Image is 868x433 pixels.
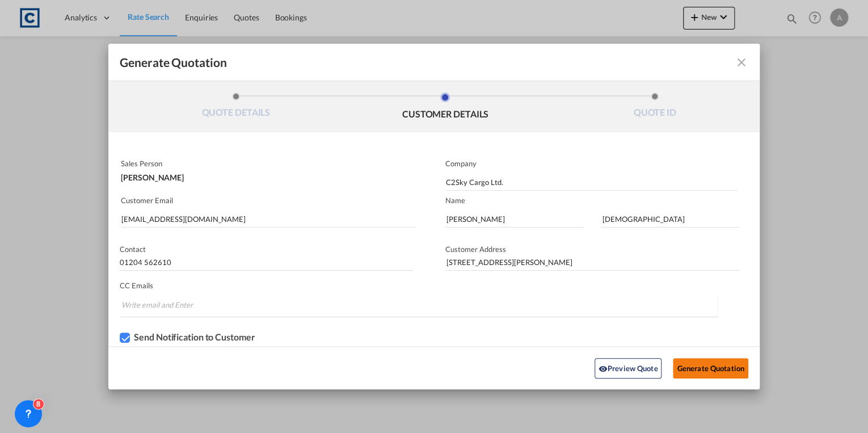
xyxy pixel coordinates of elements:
[120,332,255,343] md-checkbox: Checkbox No Ink
[340,93,550,123] li: CUSTOMER DETAILS
[121,296,207,314] input: Chips input.
[550,93,760,123] li: QUOTE ID
[673,358,748,379] button: Generate Quotation
[121,211,415,228] input: Search by Customer Name/Email Id/Company
[120,281,718,290] p: CC Emails
[445,254,740,271] input: Customer Address
[134,332,255,342] div: Send Notification to Customer
[445,245,506,254] span: Customer Address
[121,168,412,182] div: [PERSON_NAME]
[601,211,739,228] input: Last Name
[445,196,760,205] p: Name
[595,358,662,379] button: icon-eyePreview Quote
[446,174,738,191] input: Company Name
[131,93,340,123] li: QUOTE DETAILS
[445,159,738,168] p: Company
[121,159,412,168] p: Sales Person
[120,245,413,254] p: Contact
[120,55,226,70] span: Generate Quotation
[121,196,415,205] p: Customer Email
[120,295,718,317] md-chips-wrap: Chips container. Enter the text area, then type text, and press enter to add a chip.
[108,44,760,389] md-dialog: Generate QuotationQUOTE ...
[445,211,584,228] input: First Name
[120,254,413,271] input: Contact Number
[735,56,748,69] md-icon: icon-close fg-AAA8AD cursor m-0
[599,364,608,373] md-icon: icon-eye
